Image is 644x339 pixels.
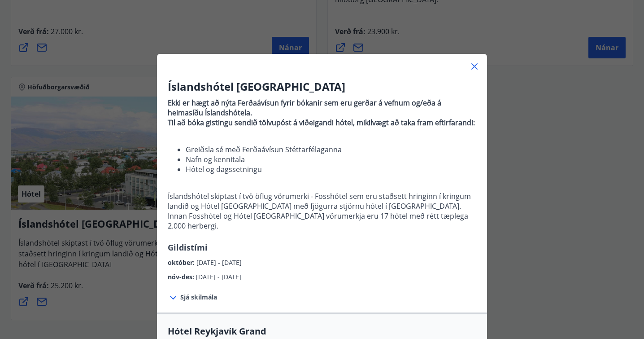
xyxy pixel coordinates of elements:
li: Hótel og dagssetningu [186,164,476,174]
span: [DATE] - [DATE] [196,258,242,267]
span: [DATE] - [DATE] [196,273,241,281]
span: október : [168,258,196,267]
span: Sjá skilmála [180,293,217,302]
strong: Ekki er hægt að nýta Ferðaávísun fyrir bókanir sem eru gerðar á vefnum og/eða á heimasíðu Íslands... [168,98,441,118]
p: Íslandshótel skiptast í tvö öflug vörumerki - Fosshótel sem eru staðsett hringinn í kringum landi... [168,191,476,231]
span: nóv-des : [168,273,196,281]
span: Hótel Reykjavík Grand [168,325,476,338]
strong: Til að bóka gistingu sendið tölvupóst á viðeigandi hótel, mikilvægt að taka fram eftirfarandi: [168,118,475,128]
span: Gildistími [168,242,208,253]
li: Nafn og kennitala [186,154,476,164]
li: Greiðsla sé með Ferðaávísun Stéttarfélaganna [186,145,476,154]
h3: Íslandshótel [GEOGRAPHIC_DATA] [168,79,476,94]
